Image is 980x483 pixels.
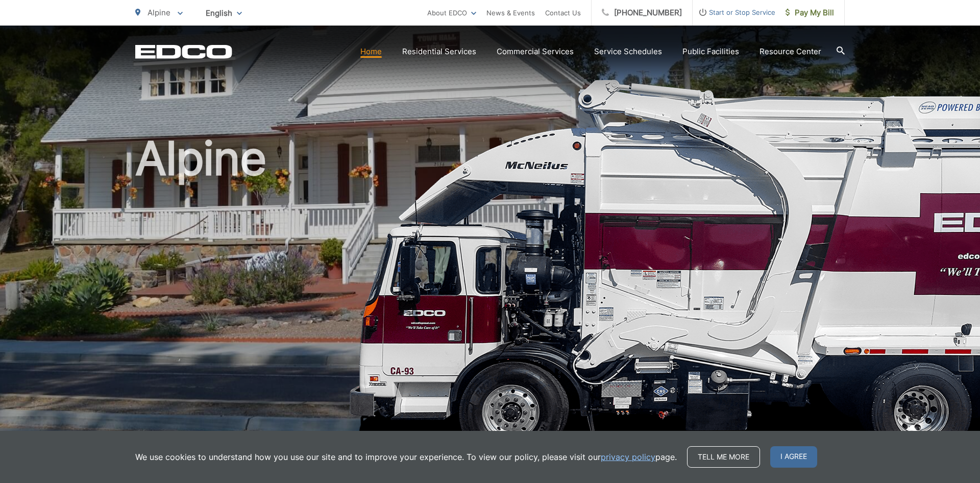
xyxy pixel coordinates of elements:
[135,451,677,463] p: We use cookies to understand how you use our site and to improve your experience. To view our pol...
[360,45,382,58] a: Home
[687,446,760,468] a: Tell me more
[148,8,170,17] span: Alpine
[682,45,739,58] a: Public Facilities
[427,7,476,19] a: About EDCO
[135,133,845,456] h1: Alpine
[497,45,574,58] a: Commercial Services
[594,45,662,58] a: Service Schedules
[402,45,476,58] a: Residential Services
[786,7,834,19] span: Pay My Bill
[486,7,535,19] a: News & Events
[135,44,232,59] a: EDCD logo. Return to the homepage.
[770,446,817,468] span: I agree
[601,451,655,463] a: privacy policy
[759,45,821,58] a: Resource Center
[545,7,581,19] a: Contact Us
[198,4,250,22] span: English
